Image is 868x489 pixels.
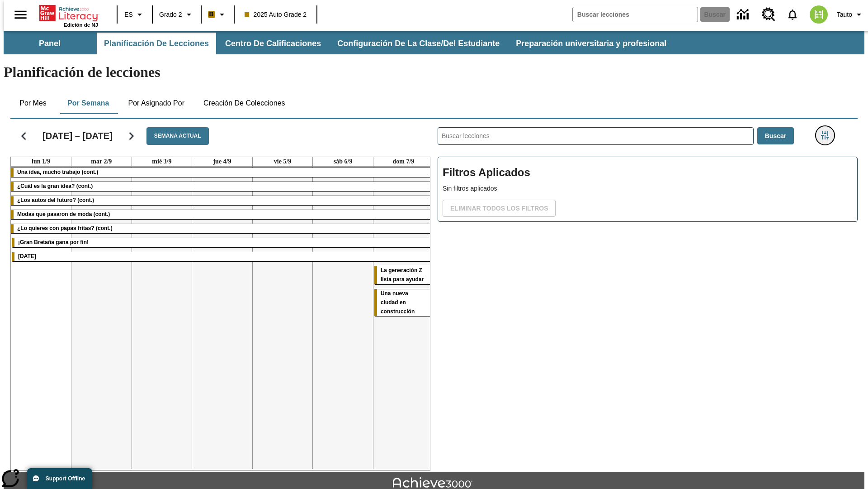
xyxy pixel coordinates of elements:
img: avatar image [810,5,828,24]
p: Sin filtros aplicados [443,184,853,193]
div: ¿Cuál es la gran idea? (cont.) [11,182,434,191]
button: Seguir [120,125,143,148]
button: Preparación universitaria y profesional [509,33,674,54]
span: Tauto [837,10,852,19]
h1: Planificación de lecciones [4,64,864,81]
a: 4 de septiembre de 2025 [211,157,233,166]
div: Portada [39,3,98,28]
input: Buscar campo [573,7,698,22]
span: Support Offline [46,475,85,482]
div: ¿Los autos del futuro? (cont.) [11,196,434,205]
button: Buscar [757,127,794,145]
span: Modas que pasaron de moda (cont.) [17,211,110,217]
span: ¿Lo quieres con papas fritas? (cont.) [17,225,113,231]
div: Una idea, mucho trabajo (cont.) [11,168,434,177]
a: 3 de septiembre de 2025 [150,157,173,166]
span: ¡Gran Bretaña gana por fin! [18,239,89,245]
div: ¡Gran Bretaña gana por fin! [12,238,433,247]
div: Día del Trabajo [12,252,433,261]
button: Panel [5,33,95,54]
button: Support Offline [27,468,92,489]
button: Menú lateral de filtros [816,126,834,144]
span: Día del Trabajo [18,253,36,259]
div: Buscar [430,115,858,471]
span: ¿Los autos del futuro? (cont.) [17,197,94,203]
a: 1 de septiembre de 2025 [30,157,52,166]
button: Boost El color de la clase es anaranjado claro. Cambiar el color de la clase. [204,6,231,23]
a: Centro de recursos, Se abrirá en una pestaña nueva. [756,2,781,27]
button: Por asignado por [121,92,192,114]
a: Notificaciones [781,3,804,26]
button: Regresar [12,125,35,148]
h2: [DATE] – [DATE] [42,130,113,141]
button: Planificación de lecciones [97,33,216,54]
a: 7 de septiembre de 2025 [391,157,416,166]
button: Grado: Grado 2, Elige un grado [156,6,198,23]
button: Lenguaje: ES, Selecciona un idioma [120,6,149,23]
span: Una nueva ciudad en construcción [381,290,415,315]
span: 2025 Auto Grade 2 [245,10,307,19]
div: Calendario [3,115,430,471]
div: La generación Z lista para ayudar [374,266,433,284]
button: Escoja un nuevo avatar [804,3,833,26]
span: B [209,9,214,20]
div: Subbarra de navegación [4,31,864,54]
div: ¿Lo quieres con papas fritas? (cont.) [11,224,434,233]
input: Buscar lecciones [438,128,753,144]
button: Perfil/Configuración [833,6,868,23]
button: Centro de calificaciones [218,33,328,54]
a: Portada [39,4,98,22]
h2: Filtros Aplicados [443,162,853,184]
a: 2 de septiembre de 2025 [89,157,113,166]
span: ES [124,10,133,19]
button: Por semana [60,92,116,114]
div: Una nueva ciudad en construcción [374,289,433,316]
div: Filtros Aplicados [438,157,858,222]
a: 6 de septiembre de 2025 [332,157,354,166]
a: Centro de información [731,2,756,27]
a: 5 de septiembre de 2025 [272,157,293,166]
div: Modas que pasaron de moda (cont.) [11,210,434,219]
span: Una idea, mucho trabajo (cont.) [17,169,98,175]
button: Abrir el menú lateral [7,1,34,28]
button: Creación de colecciones [196,92,292,114]
span: Grado 2 [159,10,182,19]
button: Semana actual [146,127,209,145]
div: Subbarra de navegación [4,33,675,54]
span: La generación Z lista para ayudar [381,267,424,283]
button: Por mes [10,92,56,114]
span: Edición de NJ [64,22,98,28]
button: Configuración de la clase/del estudiante [330,33,507,54]
span: ¿Cuál es la gran idea? (cont.) [17,183,93,189]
